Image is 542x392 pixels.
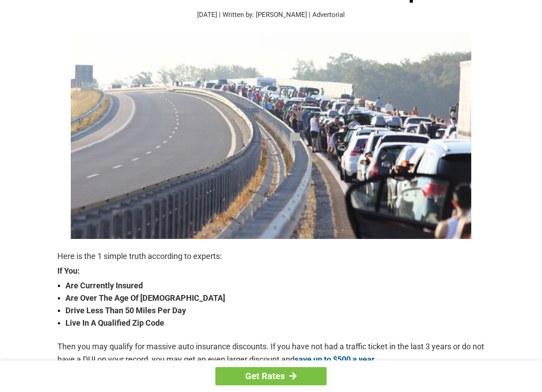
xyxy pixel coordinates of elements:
[57,250,485,263] p: Here is the 1 simple truth according to experts:
[65,304,485,317] strong: Drive Less Than 50 Miles Per Day
[57,267,485,275] strong: If You:
[57,10,485,20] p: [DATE] | Written by: [PERSON_NAME] | Advertorial
[295,355,376,364] a: save up to $500 a year.
[65,279,485,292] strong: Are Currently Insured
[215,367,327,385] a: Get Rates
[65,317,485,329] strong: Live In A Qualified Zip Code
[65,292,485,304] strong: Are Over The Age Of [DEMOGRAPHIC_DATA]
[57,340,485,365] p: Then you may qualify for massive auto insurance discounts. If you have not had a traffic ticket i...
